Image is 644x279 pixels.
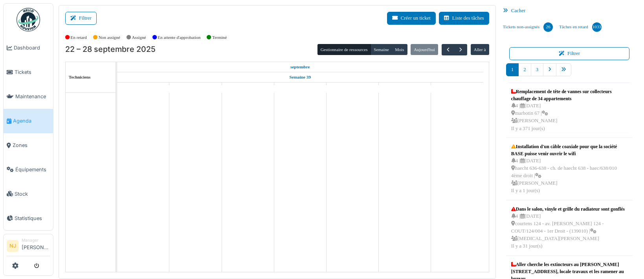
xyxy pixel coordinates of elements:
[506,63,519,76] a: 1
[4,60,53,84] a: Tickets
[543,22,553,32] div: 26
[500,5,639,17] div: Cacher
[13,141,50,149] span: Zones
[448,83,466,92] a: 28 septembre 2025
[511,143,627,157] div: Installation d'un câble coaxiale pour que la société BASE puisse venir ouvrir le wifi
[15,215,50,222] span: Statistiques
[556,17,605,38] a: Tâches en retard
[292,83,308,92] a: 25 septembre 2025
[15,190,50,198] span: Stock
[7,237,50,256] a: NJ Manager[PERSON_NAME]
[158,34,200,41] label: En attente d'approbation
[186,83,205,92] a: 23 septembre 2025
[371,44,392,55] button: Semaine
[4,133,53,158] a: Zones
[509,47,629,60] button: Filtrer
[511,213,627,250] div: 4 | [DATE] courtens 124 - av. [PERSON_NAME] 124 - COUT/124/004 - 1er Droit - (139010) | [MEDICAL_...
[509,141,629,197] a: Installation d'un câble coaxiale pour que la société BASE puisse venir ouvrir le wifi 4 |[DATE] h...
[518,63,531,76] a: 2
[411,44,438,55] button: Aujourd'hui
[511,206,627,213] div: Dans le salon, vinyle et grille du radiateur sont gonflés
[4,206,53,230] a: Statistiques
[99,34,120,41] label: Non assigné
[4,158,53,182] a: Équipements
[22,237,50,243] div: Manager
[69,75,91,79] span: Techniciens
[288,62,312,72] a: 22 septembre 2025
[212,34,227,41] label: Terminé
[132,34,146,41] label: Assigné
[471,44,489,55] button: Aller à
[531,63,543,76] a: 3
[17,8,40,31] img: Badge_color-CXgf-gQk.svg
[387,12,436,25] button: Créer un ticket
[344,83,361,92] a: 26 septembre 2025
[13,117,50,125] span: Agenda
[65,12,97,25] button: Filtrer
[442,44,455,55] button: Précédent
[592,22,602,32] div: 1033
[15,166,50,173] span: Équipements
[454,44,467,55] button: Suivant
[439,12,489,25] button: Liste des tâches
[392,44,407,55] button: Mois
[506,63,633,83] nav: pager
[7,240,18,252] li: NJ
[135,83,151,92] a: 22 septembre 2025
[511,102,627,132] div: 4 | [DATE] marbotin 67 | [PERSON_NAME] Il y a 371 jour(s)
[71,34,87,41] label: En retard
[15,68,50,76] span: Tickets
[239,83,257,92] a: 24 septembre 2025
[511,88,627,102] div: Remplacement de tête de vannes sur collecteurs chauffage de 34 appartements
[4,84,53,109] a: Maintenance
[509,86,629,134] a: Remplacement de tête de vannes sur collecteurs chauffage de 34 appartements 4 |[DATE] marbotin 67...
[15,93,50,100] span: Maintenance
[396,83,414,92] a: 27 septembre 2025
[22,237,50,254] li: [PERSON_NAME]
[317,44,371,55] button: Gestionnaire de ressources
[4,182,53,206] a: Stock
[65,45,156,54] h2: 22 – 28 septembre 2025
[509,204,629,252] a: Dans le salon, vinyle et grille du radiateur sont gonflés 4 |[DATE] courtens 124 - av. [PERSON_NA...
[14,44,50,51] span: Dashboard
[4,36,53,60] a: Dashboard
[500,17,556,38] a: Tickets non-assignés
[511,157,627,195] div: 4 | [DATE] haecht 636-638 - ch. de haecht 638 - haec/638/010 4ème droit | [PERSON_NAME] Il y a 1 ...
[288,72,313,82] a: Semaine 39
[4,109,53,133] a: Agenda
